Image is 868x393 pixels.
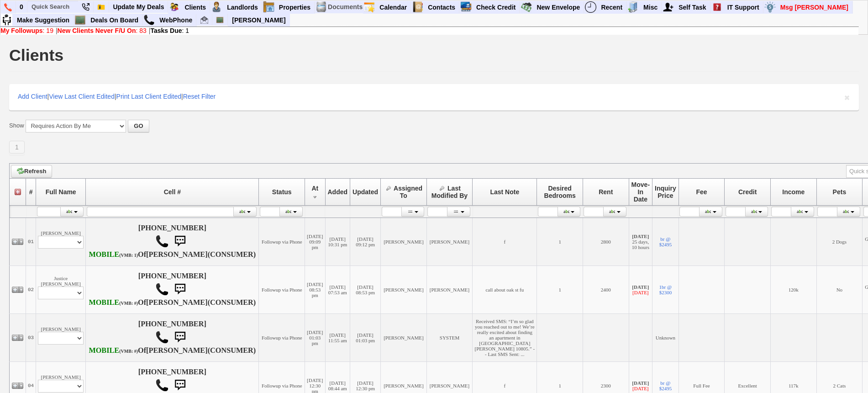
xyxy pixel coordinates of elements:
[87,14,142,26] a: Deals On Board
[18,93,47,100] a: Add Client
[583,218,629,266] td: 2800
[583,266,629,313] td: 2400
[833,188,847,196] span: Pets
[659,284,672,295] a: 1br @ $2300
[473,266,537,313] td: call about oak st fu
[544,185,576,199] span: Desired Bedrooms
[9,84,859,111] div: | | |
[89,346,119,355] font: MOBILE
[412,1,423,13] img: contact.png
[171,328,189,346] img: sms.png
[381,266,427,313] td: [PERSON_NAME]
[74,14,86,26] img: chalkboard.png
[155,282,169,296] img: call.png
[696,188,707,196] span: Fee
[473,313,537,361] td: Received SMS: “I’m so glad you reached out to me! We’re really excited about finding an apartment...
[350,266,381,313] td: [DATE] 08:53 pm
[119,349,138,354] font: (VMB: #)
[426,218,473,266] td: [PERSON_NAME]
[146,346,208,355] b: [PERSON_NAME]
[311,185,318,192] span: At
[424,1,459,13] a: Contacts
[259,266,305,313] td: Followup via Phone
[655,185,676,199] span: Inquiry Price
[632,234,649,239] b: [DATE]
[171,280,189,298] img: sms.png
[537,218,583,266] td: 1
[537,266,583,313] td: 1
[328,188,348,196] span: Added
[216,16,224,24] img: chalkboard.png
[49,93,115,100] a: View Last Client Edited
[632,284,649,290] b: [DATE]
[0,27,43,34] b: My Followups
[652,313,679,361] td: Unknown
[88,272,257,308] h4: [PHONE_NUMBER] Of (CONSUMER)
[88,320,257,356] h4: [PHONE_NUMBER] Of (CONSUMER)
[171,232,189,250] img: sms.png
[777,1,852,13] a: Msg [PERSON_NAME]
[659,380,672,391] a: br @ $2495
[9,141,25,154] a: 1
[632,386,648,391] font: [DATE]
[350,313,381,361] td: [DATE] 01:03 pm
[228,14,289,26] a: [PERSON_NAME]
[363,1,375,13] img: appt_icon.png
[89,250,119,259] font: MOBILE
[460,1,472,13] img: creditreport.png
[627,1,639,13] img: officebldg.png
[36,266,86,313] td: Justice [PERSON_NAME]
[305,266,325,313] td: [DATE] 08:53 pm
[46,188,76,196] span: Full Name
[151,27,182,34] b: Tasks Due
[490,188,519,196] span: Last Note
[585,1,596,13] img: recent.png
[275,1,315,13] a: Properties
[1,14,12,26] img: su2.jpg
[431,185,468,199] span: Last Modified By
[9,47,63,64] h1: Clients
[26,218,36,266] td: 01
[675,1,710,13] a: Self Task
[659,236,672,247] a: br @ $2495
[146,250,208,259] b: [PERSON_NAME]
[128,120,149,133] button: GO
[28,1,78,12] input: Quick Search
[259,218,305,266] td: Followup via Phone
[350,218,381,266] td: [DATE] 09:12 pm
[738,188,757,196] span: Credit
[4,3,12,11] img: phone.png
[58,27,136,34] b: New Clients Never F/U On
[200,16,208,24] img: jorge@homesweethomeproperties.com
[9,122,24,130] label: Show
[521,1,532,13] img: gmoney.png
[26,313,36,361] td: 03
[272,188,292,196] span: Status
[629,218,652,266] td: 25 days, 10 hours
[36,313,86,361] td: [PERSON_NAME]
[116,93,181,100] a: Print Last Client Edited
[316,1,327,13] img: docs.png
[724,1,763,13] a: IT Support
[146,298,208,307] b: [PERSON_NAME]
[36,218,86,266] td: [PERSON_NAME]
[816,266,863,313] td: No
[325,313,350,361] td: [DATE] 11:55 am
[816,218,863,266] td: 2 Dogs
[211,1,222,13] img: landlord.png
[663,1,674,13] img: myadd.png
[156,14,196,26] a: WebPhone
[426,266,473,313] td: [PERSON_NAME]
[780,4,848,11] font: Msg [PERSON_NAME]
[782,188,805,196] span: Income
[473,218,537,266] td: f
[599,188,613,196] span: Rent
[143,14,155,26] img: call.png
[151,27,189,34] a: Tasks Due: 1
[711,1,723,13] img: help2.png
[381,218,427,266] td: [PERSON_NAME]
[26,178,36,205] th: #
[155,378,169,392] img: call.png
[119,301,138,306] font: (VMB: #)
[473,1,520,13] a: Check Credit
